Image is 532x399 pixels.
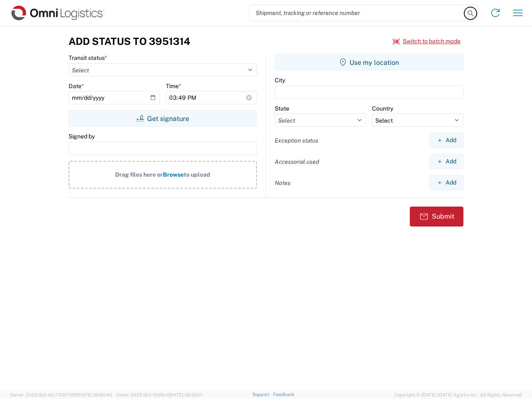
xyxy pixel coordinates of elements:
[430,154,463,169] button: Add
[10,392,112,397] span: Server: 2025.19.0-91c74307f99
[69,110,257,127] button: Get signature
[394,391,522,399] span: Copyright © [DATE]-[DATE] Agistix Inc., All Rights Reserved
[169,392,202,397] span: [DATE] 09:39:01
[275,137,318,144] label: Exception status
[252,392,273,397] a: Support
[184,171,210,178] span: to upload
[393,34,461,48] button: Switch to batch mode
[69,54,107,62] label: Transit status
[275,76,285,84] label: City
[430,133,463,148] button: Add
[249,5,465,21] input: Shipment, tracking or reference number
[410,207,463,227] button: Submit
[166,82,181,90] label: Time
[273,392,294,397] a: Feedback
[275,105,289,112] label: State
[163,171,184,178] span: Browse
[69,133,95,140] label: Signed by
[372,105,393,112] label: Country
[77,392,112,397] span: [DATE] 09:50:40
[430,175,463,190] button: Add
[116,392,202,397] span: Client: 2025.19.0-129fbcf
[69,35,190,47] h3: Add Status to 3951314
[115,171,163,178] span: Drag files here or
[275,54,463,71] button: Use my location
[275,158,319,165] label: Accessorial used
[69,82,84,90] label: Date
[275,179,291,187] label: Notes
